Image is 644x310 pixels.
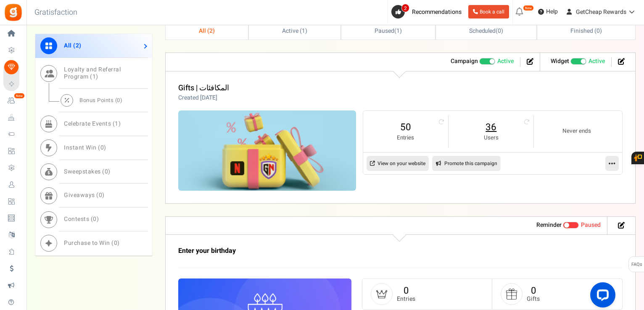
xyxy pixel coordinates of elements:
[302,26,305,35] span: 1
[64,65,121,81] span: Loyalty and Referral Program ( )
[178,247,534,255] h3: Enter your birthday
[93,215,97,223] span: 0
[469,26,496,35] span: Scheduled
[544,57,612,67] li: Widget activated
[25,4,87,21] h3: Gratisfaction
[523,5,534,11] em: New
[544,8,558,16] span: Help
[64,239,120,247] span: Purchase to Win ( )
[64,41,82,50] span: All ( )
[498,26,501,35] span: 0
[527,296,540,302] small: Gifts
[79,96,122,104] span: Bonus Points ( )
[367,156,429,171] a: View on your website
[375,26,402,35] span: ( )
[76,41,79,50] span: 2
[570,26,602,35] span: Finished ( )
[14,93,25,99] em: New
[581,221,601,229] span: Paused
[178,94,229,102] p: Created [DATE]
[432,156,501,171] a: Promote this campaign
[536,221,562,229] strong: Reminder
[105,167,108,176] span: 0
[401,4,409,12] span: 2
[531,284,536,297] a: 0
[497,57,514,66] span: Active
[64,143,106,152] span: Instant Win ( )
[457,134,525,142] small: Users
[178,82,229,94] a: Gifts | المكافئات
[589,57,605,66] span: Active
[451,57,478,66] strong: Campaign
[551,57,569,66] strong: Widget
[114,239,118,247] span: 0
[4,3,23,22] img: Gratisfaction
[64,167,111,176] span: Sweepstakes ( )
[64,119,121,128] span: Celebrate Events ( )
[542,127,611,135] small: Never ends
[397,296,415,302] small: Entries
[117,96,120,104] span: 0
[372,134,440,142] small: Entries
[596,26,600,35] span: 0
[469,26,503,35] span: ( )
[535,5,561,18] a: Help
[457,121,525,134] a: 36
[404,284,409,297] a: 0
[3,94,23,108] a: New
[391,5,465,18] a: 2 Recommendations
[99,191,103,200] span: 0
[468,5,509,18] a: Book a call
[64,215,99,223] span: Contests ( )
[396,26,400,35] span: 1
[92,72,96,81] span: 1
[412,8,462,16] span: Recommendations
[100,143,104,152] span: 0
[115,119,119,128] span: 1
[64,191,105,200] span: Giveaways ( )
[375,26,394,35] span: Paused
[199,26,215,35] span: All ( )
[282,26,307,35] span: Active ( )
[576,8,626,16] span: GetCheap Rewards
[209,26,213,35] span: 2
[631,257,642,273] span: FAQs
[372,121,440,134] a: 50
